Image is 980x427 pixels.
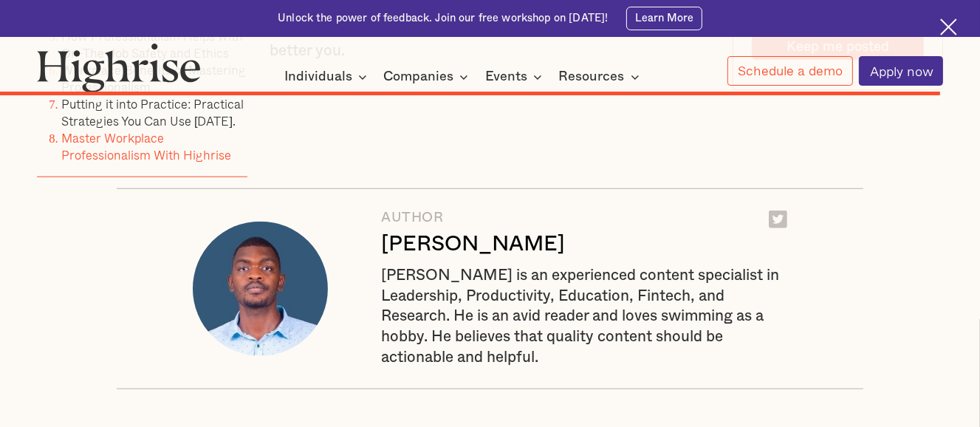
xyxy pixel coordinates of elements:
[381,211,565,226] div: AUTHOR
[559,68,644,86] div: Resources
[383,68,453,86] div: Companies
[381,232,565,258] div: [PERSON_NAME]
[37,43,201,92] img: Highrise logo
[383,68,473,86] div: Companies
[727,56,853,86] a: Schedule a demo
[284,68,352,86] div: Individuals
[61,95,244,130] a: Putting it into Practice: Practical Strategies You Can Use [DATE].
[485,68,527,86] div: Events
[284,68,371,86] div: Individuals
[859,56,943,86] a: Apply now
[940,18,957,35] img: Cross icon
[381,265,787,367] div: [PERSON_NAME] is an experienced content specialist in Leadership, Productivity, Education, Fintec...
[485,68,546,86] div: Events
[626,7,702,30] a: Learn More
[559,68,625,86] div: Resources
[769,211,787,229] img: Twitter logo
[278,11,608,26] div: Unlock the power of feedback. Join our free workshop on [DATE]!
[61,129,231,164] a: Master Workplace Professionalism With Highrise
